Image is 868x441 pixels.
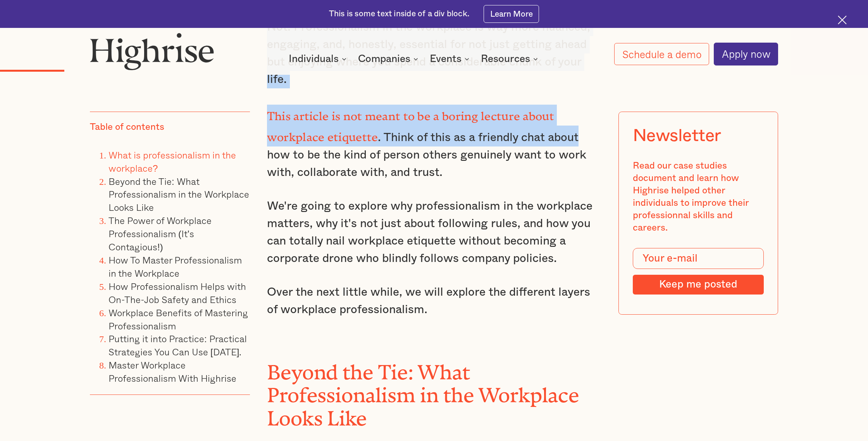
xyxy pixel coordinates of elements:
[267,109,554,138] strong: This article is not meant to be a boring lecture about workplace etiquette
[633,160,764,234] div: Read our case studies document and learn how Highrise helped other individuals to improve their p...
[633,248,764,269] input: Your e-mail
[267,105,601,181] p: . Think of this as a friendly chat about how to be the kind of person others genuinely want to wo...
[481,54,530,64] div: Resources
[267,356,601,425] h2: Beyond the Tie: What Professionalism in the Workplace Looks Like
[329,9,470,20] div: This is some text inside of a div block.
[108,213,212,254] a: The Power of Workplace Professionalism (It's Contagious!)
[633,126,722,146] div: Newsletter
[108,253,242,280] a: How To Master Professionalism in the Workplace
[358,54,410,64] div: Companies
[108,148,236,175] a: What is professionalism in the workplace?
[714,43,778,65] a: Apply now
[267,284,601,319] p: Over the next little while, we will explore the different layers of workplace professionalism.
[430,54,472,64] div: Events
[108,358,236,385] a: Master Workplace Professionalism With Highrise
[90,121,164,134] div: Table of contents
[838,16,847,24] img: Cross icon
[481,54,540,64] div: Resources
[289,54,339,64] div: Individuals
[267,198,601,267] p: We're going to explore why professionalism in the workplace matters, why it's not just about foll...
[108,332,247,359] a: Putting it into Practice: Practical Strategies You Can Use [DATE].
[358,54,420,64] div: Companies
[633,275,764,295] input: Keep me posted
[484,5,539,22] a: Learn More
[108,174,249,215] a: Beyond the Tie: What Professionalism in the Workplace Looks Like
[633,248,764,295] form: Modal Form
[108,279,246,307] a: How Professionalism Helps with On-The-Job Safety and Ethics
[614,43,709,65] a: Schedule a demo
[430,54,462,64] div: Events
[289,54,349,64] div: Individuals
[108,305,248,333] a: Workplace Benefits of Mastering Professionalism
[90,33,214,70] img: Highrise logo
